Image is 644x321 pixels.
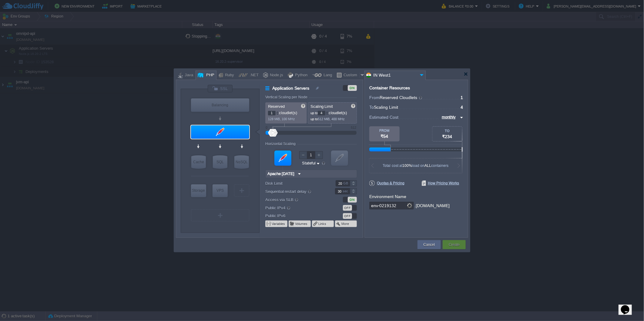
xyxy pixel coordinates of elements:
span: Quotas & Pricing [369,180,405,186]
div: NoSQL [234,155,249,169]
label: Public IPv6 [265,213,327,219]
button: Variables [272,221,286,226]
div: Ruby [223,71,234,80]
div: Java [183,71,193,80]
button: More [341,221,350,226]
button: Links [318,221,327,226]
div: Lang [322,71,332,80]
div: Container Resources [369,86,410,90]
iframe: chat widget [619,297,638,315]
div: Custom [342,71,359,80]
p: cloudlet(s) [310,109,355,115]
div: Balancing [191,98,249,112]
span: Reserved [268,104,285,109]
span: ₹54 [381,134,388,139]
div: Application Servers [191,125,249,139]
div: 512 [351,126,356,129]
span: From [369,95,380,100]
p: cloudlet(s) [268,109,305,115]
span: To [369,105,374,110]
div: Load Balancer [191,98,249,112]
div: OFF [343,213,352,219]
span: up to [310,111,318,115]
div: Create New Layer [234,184,249,197]
div: Storage [191,184,206,197]
button: Create [449,242,460,248]
div: .[DOMAIN_NAME] [414,202,450,210]
label: Environment Name [369,194,406,199]
span: Reserved Cloudlets [380,95,423,100]
span: Scaling Limit [374,105,398,110]
div: SQL Databases [213,155,227,169]
div: sec [343,188,349,194]
div: Create New Layer [191,209,249,221]
div: OFF [343,205,352,211]
div: ON [348,197,357,203]
label: Public IPv4 [265,204,327,211]
button: Volumes [295,221,308,226]
div: Cache [191,155,206,169]
div: FROM [369,129,400,132]
span: 1 [461,95,463,100]
div: ON [348,85,357,91]
div: Elastic VPS [213,184,228,197]
span: 128 MiB, 100 MHz [268,117,295,121]
span: 512 MiB, 400 MHz [318,117,345,121]
div: SQL [213,155,227,169]
div: Vertical Scaling per Node [265,95,309,99]
div: Horizontal Scaling [265,142,297,146]
div: TO [432,129,462,133]
span: ₹234 [442,134,452,139]
span: How Pricing Works [422,180,459,186]
span: Estimated Cost [369,114,398,121]
div: PHP [204,71,214,80]
div: GB [343,180,349,186]
span: 4 [461,105,463,110]
div: NoSQL Databases [234,155,249,169]
div: Node.js [268,71,283,80]
span: Scaling Limit [310,104,333,109]
label: Access via SLB [265,196,327,203]
div: Python [293,71,307,80]
button: Cancel [424,242,435,248]
div: 0 [266,126,267,129]
label: Disk Limit [265,180,327,187]
div: VPS [213,184,228,197]
span: up to [310,117,318,121]
div: Storage Containers [191,184,206,197]
div: .NET [248,71,259,80]
label: Sequential restart delay [265,188,327,195]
